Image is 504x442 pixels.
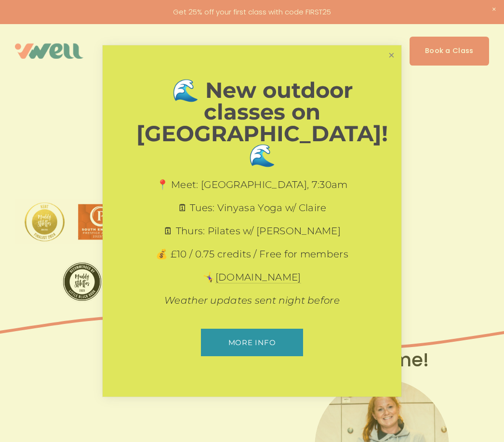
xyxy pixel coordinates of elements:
[136,247,368,261] p: 💰 £10 / 0.75 credits / Free for members
[201,329,303,356] a: More info
[215,271,301,283] a: [DOMAIN_NAME]
[136,270,368,284] p: 🤸‍♀️
[383,47,400,64] a: Close
[136,224,368,238] p: 🗓 Thurs: Pilates w/ [PERSON_NAME]
[136,178,368,191] p: 📍 Meet: [GEOGRAPHIC_DATA], 7:30am
[164,295,340,306] em: Weather updates sent night before
[136,79,388,166] h1: 🌊 New outdoor classes on [GEOGRAPHIC_DATA]! 🌊
[136,201,368,214] p: 🗓 Tues: Vinyasa Yoga w/ Claire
